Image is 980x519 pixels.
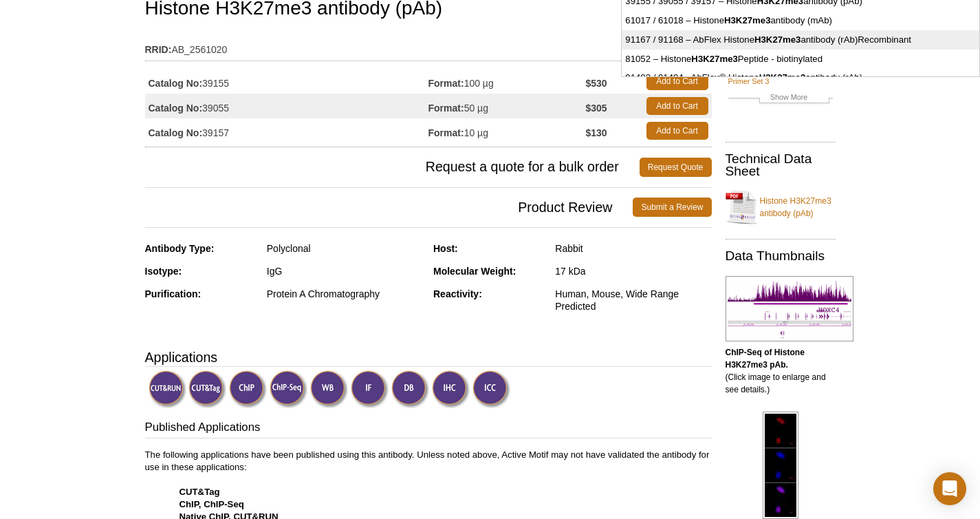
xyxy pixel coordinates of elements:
[640,158,712,177] a: Request Quote
[622,50,979,69] li: 81052 – Histone Peptide - biotinylated
[149,77,203,89] strong: Catalog No:
[179,487,220,497] strong: CUT&Tag
[555,288,711,313] div: Human, Mouse, Wide Range Predicted
[646,97,708,115] a: Add to Cart
[622,30,979,50] li: 91167 / 91168 – AbFlex Histone antibody (rAb)Recombinant
[149,102,203,114] strong: Catalog No:
[763,412,798,519] img: Histone H3K27me3 antibody (pAb) tested by immunofluorescence.
[622,68,979,87] li: 91403 / 91404 - AbFlex® Histone antibody (rAb)
[149,127,203,139] strong: Catalog No:
[428,77,464,89] strong: Format:
[724,15,770,25] strong: H3K27me3
[433,288,482,299] strong: Reactivity:
[728,91,833,107] a: Show More
[726,187,836,228] a: Histone H3K27me3 antibody (pAb)
[555,265,711,277] div: 17 kDa
[391,370,429,408] img: Dot Blot Validated
[432,370,470,408] img: Immunohistochemistry Validated
[433,243,458,254] strong: Host:
[145,266,182,277] strong: Isotype:
[351,370,389,408] img: Immunofluorescence Validated
[267,242,423,255] div: Polyclonal
[145,94,428,118] td: 39055
[179,499,244,509] strong: ChIP, ChIP-Seq
[622,11,979,30] li: 61017 / 61018 – Histone antibody (mAb)
[145,69,428,94] td: 39155
[472,370,510,408] img: Immunocytochemistry Validated
[585,127,607,139] strong: $130
[270,370,307,408] img: ChIP-Seq Validated
[145,35,712,57] td: AB_2561020
[145,347,712,368] h3: Applications
[726,348,805,370] b: ChIP-Seq of Histone H3K27me3 pAb.
[726,250,836,262] h2: Data Thumbnails
[433,266,516,277] strong: Molecular Weight:
[188,370,226,408] img: CUT&Tag Validated
[145,158,640,177] span: Request a quote for a bulk order
[267,265,423,277] div: IgG
[428,94,586,118] td: 50 µg
[145,198,633,217] span: Product Review
[691,54,737,64] strong: H3K27me3
[145,43,172,56] strong: RRID:
[933,472,966,505] div: Open Intercom Messenger
[646,122,708,140] a: Add to Cart
[145,118,428,143] td: 39157
[726,276,853,341] img: Histone H3K27me3 antibody (pAb) tested by ChIP-Seq.
[145,243,215,254] strong: Antibody Type:
[726,346,836,396] p: (Click image to enlarge and see details.)
[267,288,423,300] div: Protein A Chromatography
[585,77,607,89] strong: $530
[585,102,607,114] strong: $305
[428,118,586,143] td: 10 µg
[428,102,464,114] strong: Format:
[428,69,586,94] td: 100 µg
[229,370,267,408] img: ChIP Validated
[633,198,711,217] a: Submit a Review
[646,72,708,90] a: Add to Cart
[145,288,202,299] strong: Purification:
[310,370,348,408] img: Western Blot Validated
[726,153,836,178] h2: Technical Data Sheet
[754,34,801,45] strong: H3K27me3
[428,127,464,139] strong: Format:
[759,72,805,83] strong: H3K27me3
[555,242,711,255] div: Rabbit
[145,419,712,438] h3: Published Applications
[149,370,186,408] img: CUT&RUN Validated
